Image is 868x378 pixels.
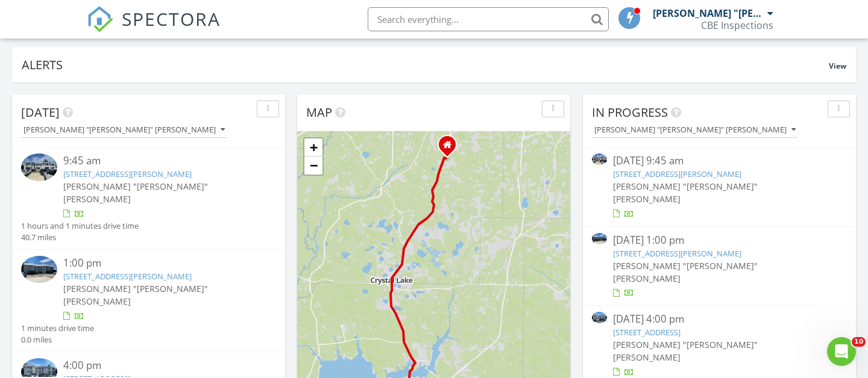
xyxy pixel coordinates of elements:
[653,7,764,19] div: [PERSON_NAME] "[PERSON_NAME]" [PERSON_NAME]
[21,104,60,120] span: [DATE]
[613,169,741,179] a: [STREET_ADDRESS][PERSON_NAME]
[21,256,57,283] img: 9351007%2Fcover_photos%2FHUEY6669s546Wo82OZ98%2Fsmall.jpg
[592,104,668,120] span: In Progress
[63,256,254,271] div: 1:00 pm
[592,233,607,244] img: 9351007%2Fcover_photos%2FHUEY6669s546Wo82OZ98%2Fsmall.jpg
[63,169,192,179] a: [STREET_ADDRESS][PERSON_NAME]
[87,16,221,42] a: SPECTORA
[21,122,227,138] button: [PERSON_NAME] "[PERSON_NAME]" [PERSON_NAME]
[21,323,94,334] div: 1 minutes drive time
[829,61,846,71] span: View
[592,233,847,300] a: [DATE] 1:00 pm [STREET_ADDRESS][PERSON_NAME] [PERSON_NAME] "[PERSON_NAME]" [PERSON_NAME]
[613,181,758,205] span: [PERSON_NAME] "[PERSON_NAME]" [PERSON_NAME]
[21,232,139,243] div: 40.7 miles
[21,220,139,232] div: 1 hours and 1 minutes drive time
[63,181,208,205] span: [PERSON_NAME] "[PERSON_NAME]" [PERSON_NAME]
[22,57,829,73] div: Alerts
[24,126,225,134] div: [PERSON_NAME] "[PERSON_NAME]" [PERSON_NAME]
[613,312,826,327] div: [DATE] 4:00 pm
[63,271,192,282] a: [STREET_ADDRESS][PERSON_NAME]
[21,334,94,345] div: 0.0 miles
[592,312,607,323] img: 9351018%2Fcover_photos%2FQsmC3KEZUiW2gjKnVqMf%2Fsmall.jpg
[701,19,773,31] div: CBE Inspections
[87,6,113,33] img: The Best Home Inspection Software - Spectora
[613,260,758,284] span: [PERSON_NAME] "[PERSON_NAME]" [PERSON_NAME]
[852,337,866,347] span: 10
[304,156,322,175] a: Zoom out
[592,153,847,220] a: [DATE] 9:45 am [STREET_ADDRESS][PERSON_NAME] [PERSON_NAME] "[PERSON_NAME]" [PERSON_NAME]
[21,153,57,181] img: 9350999%2Fcover_photos%2FU5rpfjBrxW1cWkt85ous%2Fsmall.jpg
[63,153,254,169] div: 9:45 am
[21,153,276,243] a: 9:45 am [STREET_ADDRESS][PERSON_NAME] [PERSON_NAME] "[PERSON_NAME]" [PERSON_NAME] 1 hours and 1 m...
[613,248,741,259] a: [STREET_ADDRESS][PERSON_NAME]
[594,126,796,134] div: [PERSON_NAME] "[PERSON_NAME]" [PERSON_NAME]
[63,358,254,373] div: 4:00 pm
[63,283,208,307] span: [PERSON_NAME] "[PERSON_NAME]" [PERSON_NAME]
[827,337,856,366] iframe: Intercom live chat
[122,6,221,31] span: SPECTORA
[592,153,607,165] img: 9350999%2Fcover_photos%2FU5rpfjBrxW1cWkt85ous%2Fsmall.jpg
[306,104,332,120] span: Map
[368,7,609,31] input: Search everything...
[447,144,454,152] div: P.O. Box 306, Chipley FL 32428
[613,153,826,169] div: [DATE] 9:45 am
[592,122,798,138] button: [PERSON_NAME] "[PERSON_NAME]" [PERSON_NAME]
[21,256,276,345] a: 1:00 pm [STREET_ADDRESS][PERSON_NAME] [PERSON_NAME] "[PERSON_NAME]" [PERSON_NAME] 1 minutes drive...
[613,233,826,248] div: [DATE] 1:00 pm
[613,339,758,363] span: [PERSON_NAME] "[PERSON_NAME]" [PERSON_NAME]
[613,327,681,338] a: [STREET_ADDRESS]
[304,138,322,156] a: Zoom in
